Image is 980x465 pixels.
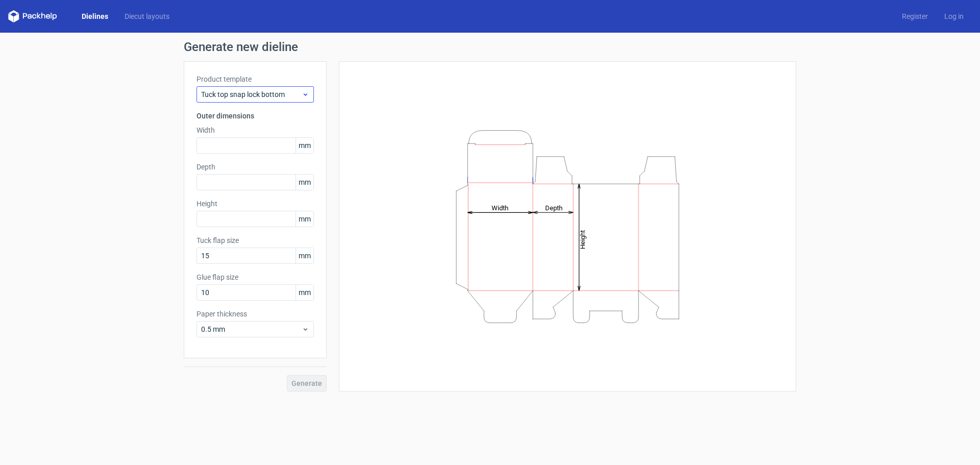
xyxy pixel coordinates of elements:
label: Depth [197,162,314,172]
label: Width [197,125,314,135]
span: mm [296,138,313,153]
label: Product template [197,74,314,84]
label: Glue flap size [197,272,314,282]
h1: Generate new dieline [184,41,796,53]
span: mm [296,248,313,263]
span: mm [296,175,313,190]
a: Register [894,11,936,21]
tspan: Depth [545,204,562,211]
tspan: Width [492,204,508,211]
span: Tuck top snap lock bottom [201,89,302,100]
a: Diecut layouts [116,11,178,21]
span: mm [296,211,313,227]
a: Dielines [73,11,116,21]
a: Log in [936,11,972,21]
span: mm [296,285,313,300]
tspan: Height [579,230,586,249]
span: 0.5 mm [201,324,302,334]
h3: Outer dimensions [197,111,314,121]
label: Tuck flap size [197,235,314,246]
label: Height [197,199,314,209]
label: Paper thickness [197,309,314,319]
